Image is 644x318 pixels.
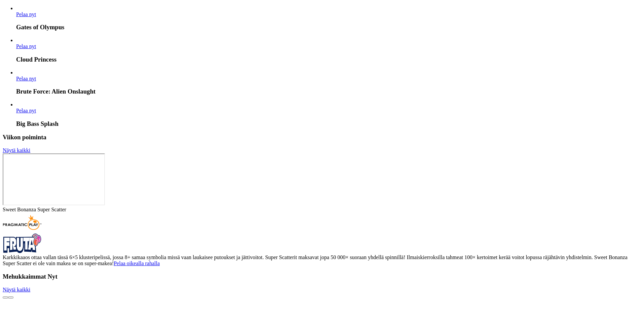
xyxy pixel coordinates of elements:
[3,213,42,232] img: Pragmatic Play
[16,76,36,81] a: Brute Force: Alien Onslaught
[16,108,36,113] a: Big Bass Splash
[3,273,641,280] h3: Mehukkaimmat Nyt
[3,153,105,205] iframe: Sweet Bonanza Super Scatter
[3,296,8,298] button: prev slide
[3,287,30,292] a: Näytä kaikki
[16,24,641,31] h3: Gates of Olympus
[16,11,36,17] a: Gates of Olympus
[3,147,30,153] a: Näytä kaikki
[16,11,36,17] span: Pelaa nyt
[3,134,641,141] h3: Viikon poiminta
[3,254,641,267] div: Karkkikaaos ottaa vallan tässä 6×5 klusteripelissä, jossa 8+ samaa symbolia missä vaan laukaisee ...
[16,108,36,113] span: Pelaa nyt
[114,260,160,266] a: Pelaa oikealla rahalla
[16,5,641,31] article: Gates of Olympus
[16,70,641,96] article: Brute Force: Alien Onslaught
[16,37,641,63] article: Cloud Princess
[16,88,641,95] h3: Brute Force: Alien Onslaught
[16,120,641,128] h3: Big Bass Splash
[3,207,641,213] div: Sweet Bonanza Super Scatter
[3,234,42,253] img: Showcase logo
[8,296,13,298] button: next slide
[16,102,641,128] article: Big Bass Splash
[16,76,36,81] span: Pelaa nyt
[16,43,36,49] a: Cloud Princess
[16,56,641,63] h3: Cloud Princess
[16,43,36,49] span: Pelaa nyt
